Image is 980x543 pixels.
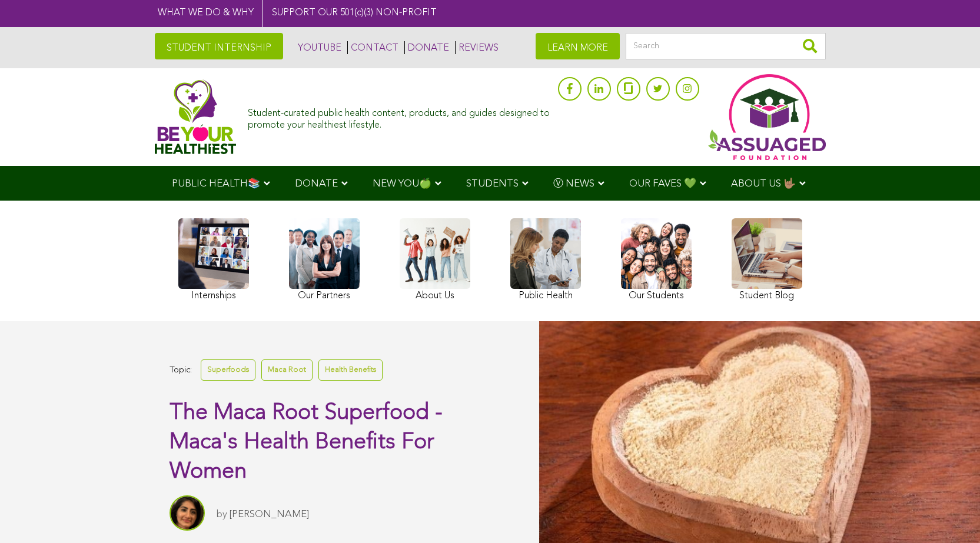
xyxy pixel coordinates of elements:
[629,179,696,189] span: OUR FAVES 💚
[731,179,796,189] span: ABOUT US 🤟🏽
[373,179,431,189] span: NEW YOU🍏
[466,179,519,189] span: STUDENTS
[155,79,237,154] img: Assuaged
[155,33,283,59] a: STUDENT INTERNSHIP
[347,41,398,54] a: CONTACT
[624,82,632,94] img: glassdoor
[170,402,443,483] span: The Maca Root Superfood - Maca's Health Benefits For Women
[217,509,227,519] span: by
[455,41,499,54] a: REVIEWS
[708,74,826,160] img: Assuaged App
[295,41,341,54] a: YOUTUBE
[295,179,338,189] span: DONATE
[536,33,620,59] a: LEARN MORE
[170,362,192,378] span: Topic:
[155,166,826,201] div: Navigation Menu
[921,487,980,543] iframe: Chat Widget
[172,179,260,189] span: PUBLIC HEALTH📚
[248,102,552,131] div: Student-curated public health content, products, and guides designed to promote your healthiest l...
[230,509,309,519] a: [PERSON_NAME]
[201,359,255,380] a: Superfoods
[170,495,205,531] img: Sitara Darvish
[404,41,449,54] a: DONATE
[261,359,313,380] a: Maca Root
[626,33,826,59] input: Search
[318,359,383,380] a: Health Benefits
[553,179,594,189] span: Ⓥ NEWS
